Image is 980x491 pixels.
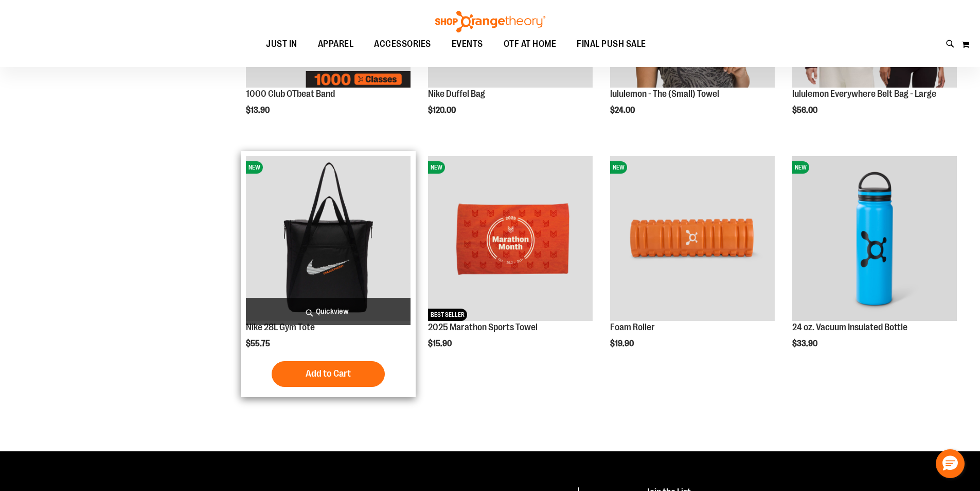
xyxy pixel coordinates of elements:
a: APPAREL [308,32,364,56]
span: $13.90 [246,106,271,115]
span: EVENTS [452,32,483,56]
span: FINAL PUSH SALE [577,32,646,56]
div: product [605,151,780,375]
img: Shop Orangetheory [434,11,547,32]
button: Add to Cart [272,361,385,387]
button: Hello, have a question? Let’s chat. [936,449,965,478]
div: product [787,151,962,375]
img: 2025 Marathon Sports Towel [428,156,593,321]
div: product [423,151,598,375]
a: 1000 Club OTbeat Band [246,89,335,99]
a: Foam Roller [610,322,655,332]
span: OTF AT HOME [504,32,557,56]
span: NEW [610,161,627,174]
span: NEW [428,161,445,174]
div: product [241,151,416,397]
span: $120.00 [428,106,457,115]
a: JUST IN [256,32,308,56]
a: 2025 Marathon Sports Towel [428,322,538,332]
a: 24 oz. Vacuum Insulated Bottle [792,322,907,332]
span: $19.90 [610,339,635,348]
a: Foam RollerNEW [610,156,775,323]
img: Foam Roller [610,156,775,321]
a: FINAL PUSH SALE [566,32,656,56]
span: NEW [792,161,809,174]
a: lululemon Everywhere Belt Bag - Large [792,89,936,99]
span: $24.00 [610,106,636,115]
a: Nike 28L Gym ToteNEW [246,156,411,323]
a: EVENTS [441,32,493,56]
a: Nike 28L Gym Tote [246,322,315,332]
span: BEST SELLER [428,309,467,321]
img: 24 oz. Vacuum Insulated Bottle [792,156,957,321]
a: ACCESSORIES [364,32,441,56]
a: OTF AT HOME [493,32,567,56]
span: ACCESSORIES [374,32,431,56]
span: $15.90 [428,339,453,348]
span: APPAREL [318,32,354,56]
span: $55.75 [246,339,272,348]
a: lululemon - The (Small) Towel [610,89,719,99]
a: Nike Duffel Bag [428,89,485,99]
a: 24 oz. Vacuum Insulated BottleNEW [792,156,957,323]
span: Add to Cart [306,368,351,379]
span: $56.00 [792,106,819,115]
span: JUST IN [266,32,297,56]
img: Nike 28L Gym Tote [246,156,411,321]
a: Quickview [246,298,411,325]
span: $33.90 [792,339,819,348]
span: NEW [246,161,263,174]
a: 2025 Marathon Sports TowelNEWBEST SELLER [428,156,593,323]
